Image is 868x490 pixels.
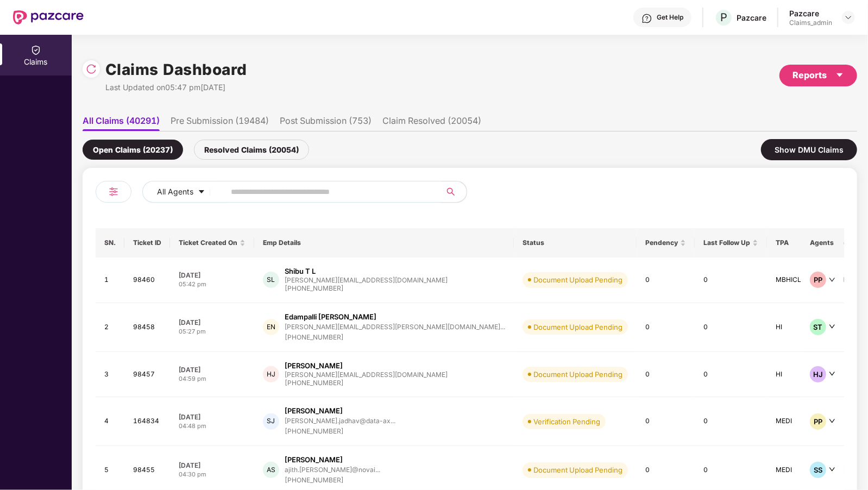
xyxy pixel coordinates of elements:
[96,257,124,303] td: 1
[440,187,461,196] span: search
[637,352,695,398] td: 0
[767,303,810,352] td: HI
[810,366,826,382] div: HJ
[179,374,246,384] div: 04:59 pm
[13,10,84,24] img: New Pazcare Logo
[263,462,279,478] div: AS
[695,228,767,257] th: Last Follow Up
[124,228,170,257] th: Ticket ID
[263,366,279,382] div: HJ
[285,323,505,330] div: [PERSON_NAME][EMAIL_ADDRESS][PERSON_NAME][DOMAIN_NAME]...
[194,140,309,160] div: Resolved Claims (20054)
[801,228,844,257] th: Agents
[810,319,826,335] div: ST
[179,412,246,422] div: [DATE]
[695,303,767,352] td: 0
[179,422,246,431] div: 04:48 pm
[83,140,183,160] div: Open Claims (20237)
[285,455,343,465] div: [PERSON_NAME]
[30,45,41,55] img: svg+xml;base64,PHN2ZyBpZD0iQ2xhaW0iIHhtbG5zPSJodHRwOi8vd3d3LnczLm9yZy8yMDAwL3N2ZyIgd2lkdGg9IjIwIi...
[637,303,695,352] td: 0
[789,8,832,18] div: Pazcare
[285,312,376,322] div: Edampalli [PERSON_NAME]
[157,186,193,198] span: All Agents
[829,323,835,330] span: down
[703,238,750,247] span: Last Follow Up
[285,406,343,416] div: [PERSON_NAME]
[641,13,652,24] img: svg+xml;base64,PHN2ZyBpZD0iSGVscC0zMngzMiIgeG1sbnM9Imh0dHA6Ly93d3cudzMub3JnLzIwMDAvc3ZnIiB3aWR0aD...
[792,68,844,82] div: Reports
[829,277,835,283] span: down
[695,397,767,446] td: 0
[737,12,766,23] div: Pazcare
[810,413,826,430] div: PP
[124,352,170,398] td: 98457
[96,397,124,446] td: 4
[124,397,170,446] td: 164834
[767,397,810,446] td: MEDI
[179,318,246,327] div: [DATE]
[637,228,695,257] th: Pendency
[645,238,678,247] span: Pendency
[810,272,826,288] div: PP
[170,228,254,257] th: Ticket Created On
[657,13,683,22] div: Get Help
[285,417,395,424] div: [PERSON_NAME].jadhav@data-ax...
[767,257,810,303] td: MBHICL
[179,327,246,336] div: 05:27 pm
[440,181,467,203] button: search
[124,257,170,303] td: 98460
[285,284,448,294] div: [PHONE_NUMBER]
[179,470,246,479] div: 04:30 pm
[179,271,246,280] div: [DATE]
[285,266,316,277] div: Shibu T L
[179,461,246,470] div: [DATE]
[829,466,835,473] span: down
[96,228,124,257] th: SN.
[254,228,514,257] th: Emp Details
[263,413,279,430] div: SJ
[637,397,695,446] td: 0
[789,18,832,27] div: Claims_admin
[124,303,170,352] td: 98458
[533,369,622,380] div: Document Upload Pending
[285,475,380,486] div: [PHONE_NUMBER]
[171,115,269,131] li: Pre Submission (19484)
[96,352,124,398] td: 3
[844,13,853,22] img: svg+xml;base64,PHN2ZyBpZD0iRHJvcGRvd24tMzJ4MzIiIHhtbG5zPSJodHRwOi8vd3d3LnczLm9yZy8yMDAwL3N2ZyIgd2...
[263,272,279,288] div: SL
[280,115,372,131] li: Post Submission (753)
[285,426,395,437] div: [PHONE_NUMBER]
[285,332,505,343] div: [PHONE_NUMBER]
[767,228,810,257] th: TPA
[285,466,380,473] div: ajith.[PERSON_NAME]@novai...
[533,416,600,427] div: Verification Pending
[285,378,448,388] div: [PHONE_NUMBER]
[382,115,481,131] li: Claim Resolved (20054)
[695,352,767,398] td: 0
[695,257,767,303] td: 0
[285,371,448,378] div: [PERSON_NAME][EMAIL_ADDRESS][DOMAIN_NAME]
[198,188,205,197] span: caret-down
[107,185,120,198] img: svg+xml;base64,PHN2ZyB4bWxucz0iaHR0cDovL3d3dy53My5vcmcvMjAwMC9zdmciIHdpZHRoPSIyNCIgaGVpZ2h0PSIyNC...
[179,280,246,289] div: 05:42 pm
[829,370,835,377] span: down
[263,319,279,335] div: EN
[514,228,637,257] th: Status
[142,181,229,203] button: All Agentscaret-down
[835,71,844,79] span: caret-down
[285,361,343,371] div: [PERSON_NAME]
[533,464,622,475] div: Document Upload Pending
[810,462,826,478] div: SS
[179,365,246,374] div: [DATE]
[533,274,622,285] div: Document Upload Pending
[83,115,160,131] li: All Claims (40291)
[179,238,237,247] span: Ticket Created On
[767,352,810,398] td: HI
[105,81,247,93] div: Last Updated on 05:47 pm[DATE]
[285,277,448,284] div: [PERSON_NAME][EMAIL_ADDRESS][DOMAIN_NAME]
[533,322,622,332] div: Document Upload Pending
[637,257,695,303] td: 0
[720,11,727,24] span: P
[96,303,124,352] td: 2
